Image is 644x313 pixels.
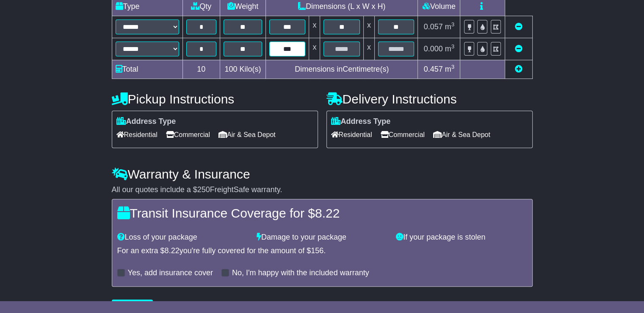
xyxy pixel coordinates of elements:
[311,246,323,255] span: 156
[451,64,455,70] sup: 3
[112,167,533,181] h4: Warranty & Insurance
[165,246,180,255] span: 8.22
[112,60,182,78] td: Total
[197,185,210,194] span: 250
[424,65,443,73] span: 0.457
[112,185,533,195] div: All our quotes include a $ FreightSafe warranty.
[445,45,455,53] span: m
[445,65,455,73] span: m
[381,128,425,141] span: Commercial
[182,60,220,78] td: 10
[218,128,276,141] span: Air & Sea Depot
[326,92,533,106] h4: Delivery Instructions
[515,45,522,53] a: Remove this item
[363,38,374,60] td: x
[309,38,320,60] td: x
[433,128,490,141] span: Air & Sea Depot
[116,117,176,126] label: Address Type
[315,206,340,220] span: 8.22
[252,233,392,242] div: Damage to your package
[117,206,527,220] h4: Transit Insurance Coverage for $
[424,45,443,53] span: 0.000
[392,233,531,242] div: If your package is stolen
[265,60,417,78] td: Dimensions in Centimetre(s)
[116,128,158,141] span: Residential
[445,22,455,31] span: m
[515,22,522,31] a: Remove this item
[128,268,213,278] label: Yes, add insurance cover
[166,128,210,141] span: Commercial
[451,21,455,28] sup: 3
[232,268,369,278] label: No, I'm happy with the included warranty
[220,60,265,78] td: Kilo(s)
[117,246,527,256] div: For an extra $ you're fully covered for the amount of $ .
[331,128,372,141] span: Residential
[309,16,320,38] td: x
[424,22,443,31] span: 0.057
[331,117,391,126] label: Address Type
[363,16,374,38] td: x
[113,233,252,242] div: Loss of your package
[515,65,522,73] a: Add new item
[451,43,455,50] sup: 3
[112,92,318,106] h4: Pickup Instructions
[224,65,237,73] span: 100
